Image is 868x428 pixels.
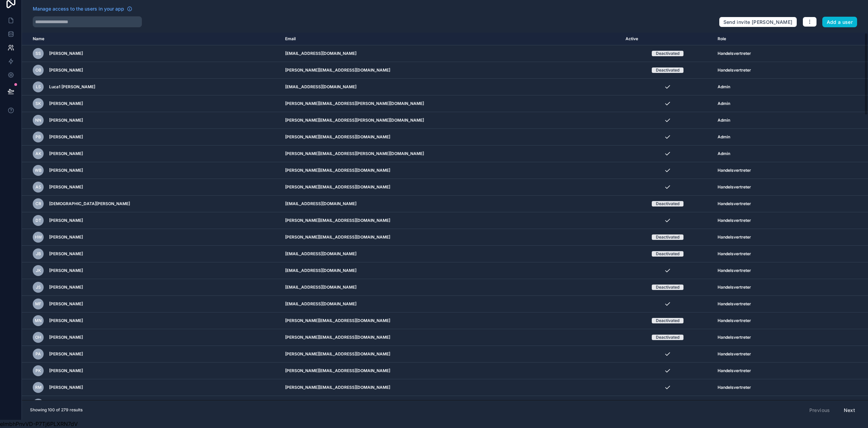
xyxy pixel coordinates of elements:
[36,268,41,273] span: JK
[718,51,751,56] span: Handelsvertreter
[718,118,730,123] span: Admin
[33,5,132,12] a: Manage access to the users in your app
[656,251,679,257] div: Deactivated
[281,296,621,312] td: [EMAIL_ADDRESS][DOMAIN_NAME]
[281,212,621,229] td: [PERSON_NAME][EMAIL_ADDRESS][DOMAIN_NAME]
[656,234,679,240] div: Deactivated
[49,101,83,106] span: [PERSON_NAME]
[36,251,41,257] span: JB
[713,33,833,45] th: Role
[49,67,83,73] span: [PERSON_NAME]
[718,268,751,273] span: Handelsvertreter
[718,134,730,140] span: Admin
[35,151,41,156] span: AK
[49,335,83,340] span: [PERSON_NAME]
[35,134,41,140] span: PB
[718,101,730,106] span: Admin
[49,285,83,290] span: [PERSON_NAME]
[49,318,83,323] span: [PERSON_NAME]
[49,201,130,207] span: [DEMOGRAPHIC_DATA][PERSON_NAME]
[35,218,41,223] span: DT
[35,101,41,106] span: SK
[35,385,42,390] span: RM
[281,363,621,379] td: [PERSON_NAME][EMAIL_ADDRESS][DOMAIN_NAME]
[718,67,751,73] span: Handelsvertreter
[281,112,621,129] td: [PERSON_NAME][EMAIL_ADDRESS][PERSON_NAME][DOMAIN_NAME]
[656,285,679,290] div: Deactivated
[49,385,83,390] span: [PERSON_NAME]
[281,246,621,262] td: [EMAIL_ADDRESS][DOMAIN_NAME]
[281,162,621,179] td: [PERSON_NAME][EMAIL_ADDRESS][DOMAIN_NAME]
[36,285,41,290] span: JS
[49,118,83,123] span: [PERSON_NAME]
[281,62,621,79] td: [PERSON_NAME][EMAIL_ADDRESS][DOMAIN_NAME]
[718,251,751,257] span: Handelsvertreter
[656,318,679,323] div: Deactivated
[49,268,83,273] span: [PERSON_NAME]
[35,67,41,73] span: OB
[281,396,621,413] td: [EMAIL_ADDRESS][DOMAIN_NAME]
[281,196,621,212] td: [EMAIL_ADDRESS][DOMAIN_NAME]
[822,17,857,28] button: Add a user
[49,368,83,373] span: [PERSON_NAME]
[718,151,730,156] span: Admin
[718,285,751,290] span: Handelsvertreter
[281,262,621,279] td: [EMAIL_ADDRESS][DOMAIN_NAME]
[718,201,751,207] span: Handelsvertreter
[281,229,621,246] td: [PERSON_NAME][EMAIL_ADDRESS][DOMAIN_NAME]
[281,79,621,95] td: [EMAIL_ADDRESS][DOMAIN_NAME]
[281,312,621,329] td: [PERSON_NAME][EMAIL_ADDRESS][DOMAIN_NAME]
[49,234,83,240] span: [PERSON_NAME]
[281,33,621,45] th: Email
[35,301,41,307] span: MF
[719,17,797,28] button: Send invite [PERSON_NAME]
[30,407,83,413] span: Showing 100 of 279 results
[35,234,42,240] span: HW
[49,84,95,90] span: Luca1 [PERSON_NAME]
[35,168,42,173] span: WB
[656,201,679,207] div: Deactivated
[33,5,124,12] span: Manage access to the users in your app
[718,368,751,373] span: Handelsvertreter
[718,301,751,307] span: Handelsvertreter
[49,151,83,156] span: [PERSON_NAME]
[281,129,621,146] td: [PERSON_NAME][EMAIL_ADDRESS][DOMAIN_NAME]
[35,201,41,207] span: CR
[49,168,83,173] span: [PERSON_NAME]
[718,168,751,173] span: Handelsvertreter
[22,33,868,400] div: scrollable content
[281,45,621,62] td: [EMAIL_ADDRESS][DOMAIN_NAME]
[35,335,41,340] span: OH
[281,179,621,196] td: [PERSON_NAME][EMAIL_ADDRESS][DOMAIN_NAME]
[839,404,860,416] button: Next
[35,51,41,56] span: SS
[281,95,621,112] td: [PERSON_NAME][EMAIL_ADDRESS][PERSON_NAME][DOMAIN_NAME]
[718,351,751,357] span: Handelsvertreter
[281,146,621,162] td: [PERSON_NAME][EMAIL_ADDRESS][PERSON_NAME][DOMAIN_NAME]
[281,379,621,396] td: [PERSON_NAME][EMAIL_ADDRESS][DOMAIN_NAME]
[49,134,83,140] span: [PERSON_NAME]
[49,351,83,357] span: [PERSON_NAME]
[281,279,621,296] td: [EMAIL_ADDRESS][DOMAIN_NAME]
[35,368,41,373] span: PK
[35,351,41,357] span: PA
[656,335,679,340] div: Deactivated
[49,218,83,223] span: [PERSON_NAME]
[656,51,679,56] div: Deactivated
[49,184,83,190] span: [PERSON_NAME]
[718,385,751,390] span: Handelsvertreter
[49,51,83,56] span: [PERSON_NAME]
[621,33,713,45] th: Active
[718,218,751,223] span: Handelsvertreter
[656,67,679,73] div: Deactivated
[35,184,41,190] span: AS
[718,234,751,240] span: Handelsvertreter
[49,301,83,307] span: [PERSON_NAME]
[35,318,42,323] span: MN
[718,84,730,90] span: Admin
[718,335,751,340] span: Handelsvertreter
[281,329,621,346] td: [PERSON_NAME][EMAIL_ADDRESS][DOMAIN_NAME]
[718,184,751,190] span: Handelsvertreter
[281,346,621,363] td: [PERSON_NAME][EMAIL_ADDRESS][DOMAIN_NAME]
